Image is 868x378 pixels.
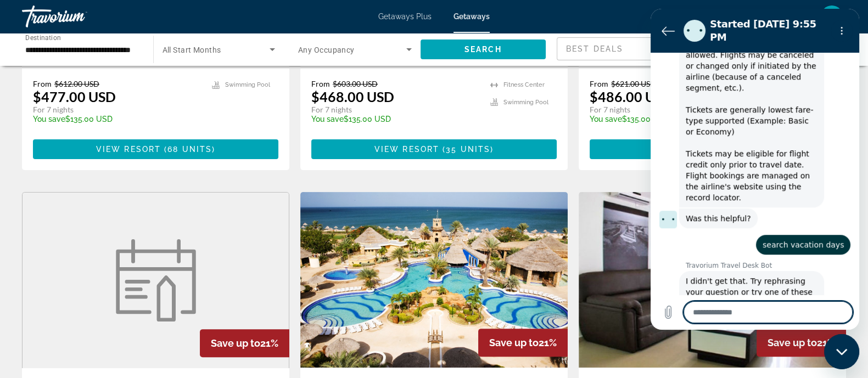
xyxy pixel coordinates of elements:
p: For 7 nights [590,105,758,115]
span: 68 units [167,145,212,154]
iframe: Messaging window [651,9,859,330]
span: Swimming Pool [225,81,270,88]
span: $603.00 USD [333,79,378,88]
span: search vacation days [112,230,193,241]
button: User Menu [817,5,846,28]
p: Travorium Travel Desk Bot [35,252,209,261]
img: week.svg [109,239,203,321]
a: Getaways Plus [378,12,432,21]
p: $135.00 USD [311,115,479,123]
span: Any Occupancy [298,46,355,54]
span: Save up to [211,337,260,349]
p: $135.00 USD [33,115,201,123]
button: View Resort(34 units) [590,139,835,159]
span: Swimming Pool [503,99,548,106]
span: $621.00 USD [611,79,656,88]
span: You save [311,115,344,123]
p: For 7 nights [311,105,479,115]
button: View Resort(35 units) [311,139,557,159]
span: From [33,79,52,88]
p: $135.00 USD [590,115,758,123]
p: $486.00 USD [590,88,673,105]
span: Fitness Center [503,81,545,88]
div: 21% [478,329,568,357]
img: D078I01X.jpg [579,192,846,368]
div: 21% [200,329,289,357]
span: ( ) [439,145,494,154]
span: Search [464,45,502,54]
span: I didn't get that. Try rephrasing your question or try one of these answers. [35,267,167,300]
p: $477.00 USD [33,88,116,105]
a: Travorium [22,2,132,31]
span: All Start Months [163,46,221,54]
span: View Resort [96,145,161,154]
span: ( ) [161,145,215,154]
span: Save up to [768,337,817,348]
span: From [590,79,608,88]
div: 21% [757,329,846,357]
iframe: Button to launch messaging window, conversation in progress [824,334,859,369]
mat-select: Sort by [566,42,665,55]
span: You save [590,115,622,123]
span: You save [33,115,65,123]
img: 7507O01X.jpg [300,192,568,368]
span: From [311,79,330,88]
span: Save up to [489,337,539,348]
span: Was this helpful? [35,204,100,215]
p: $468.00 USD [311,88,394,105]
a: Getaways [453,12,490,21]
span: $612.00 USD [54,79,99,88]
span: View Resort [374,145,439,154]
span: Destination [25,33,61,41]
p: For 7 nights [33,105,201,115]
span: 35 units [446,145,490,154]
span: Best Deals [566,44,623,53]
button: Upload file [7,292,29,314]
button: View Resort(68 units) [33,139,278,159]
button: Search [421,40,546,59]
